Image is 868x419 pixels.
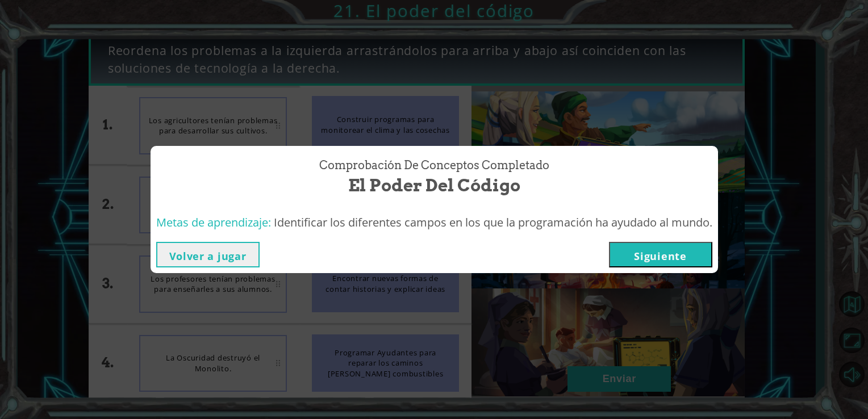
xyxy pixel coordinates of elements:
[156,215,271,230] span: Metas de aprendizaje:
[156,242,260,267] button: Volver a jugar
[274,215,712,230] span: Identificar los diferentes campos en los que la programación ha ayudado al mundo.
[348,173,520,198] span: El poder del código
[609,242,712,267] button: Siguiente
[319,157,549,174] span: Comprobación de conceptos Completado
